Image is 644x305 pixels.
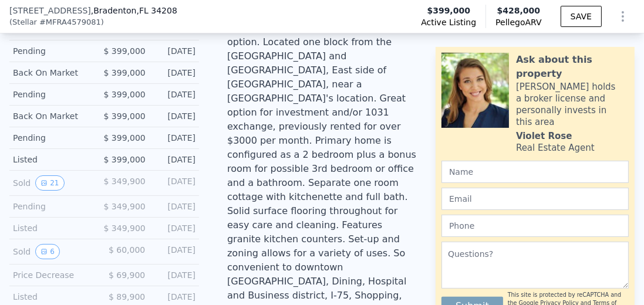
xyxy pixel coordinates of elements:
[516,130,572,142] div: Violet Rose
[9,16,104,28] div: ( )
[137,6,177,15] span: , FL 34208
[13,110,94,122] div: Back On Market
[497,6,541,15] span: $428,000
[103,46,145,56] span: $ 399,000
[35,244,60,259] button: View historical data
[109,270,145,280] span: $ 69,900
[39,16,101,28] span: # MFRA4579081
[561,6,602,27] button: SAVE
[103,155,145,164] span: $ 399,000
[155,175,195,191] div: [DATE]
[155,89,195,100] div: [DATE]
[441,215,629,237] input: Phone
[103,133,145,143] span: $ 399,000
[13,222,94,234] div: Listed
[13,244,95,259] div: Sold
[13,291,95,303] div: Listed
[516,142,595,154] div: Real Estate Agent
[103,223,145,233] span: $ 349,900
[109,245,145,255] span: $ 60,000
[13,154,94,165] div: Listed
[13,132,94,144] div: Pending
[155,222,195,234] div: [DATE]
[12,16,37,28] span: Stellar
[441,188,629,210] input: Email
[91,5,177,16] span: , Bradenton
[495,16,542,28] span: Pellego ARV
[35,175,64,191] button: View historical data
[611,5,635,28] button: Show Options
[155,110,195,122] div: [DATE]
[13,45,94,57] div: Pending
[154,269,195,281] div: [DATE]
[103,68,145,77] span: $ 399,000
[13,201,94,212] div: Pending
[516,53,629,81] div: Ask about this property
[155,132,195,144] div: [DATE]
[155,154,195,165] div: [DATE]
[421,16,476,28] span: Active Listing
[9,5,91,16] span: [STREET_ADDRESS]
[103,111,145,121] span: $ 399,000
[109,292,145,301] span: $ 89,900
[427,5,471,16] span: $399,000
[13,67,94,79] div: Back On Market
[103,177,145,186] span: $ 349,900
[155,45,195,57] div: [DATE]
[516,81,629,128] div: [PERSON_NAME] holds a broker license and personally invests in this area
[441,161,629,183] input: Name
[13,175,94,191] div: Sold
[154,291,195,303] div: [DATE]
[13,269,95,281] div: Price Decrease
[154,244,195,259] div: [DATE]
[155,201,195,212] div: [DATE]
[155,67,195,79] div: [DATE]
[103,90,145,99] span: $ 399,000
[13,89,94,100] div: Pending
[103,202,145,211] span: $ 349,900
